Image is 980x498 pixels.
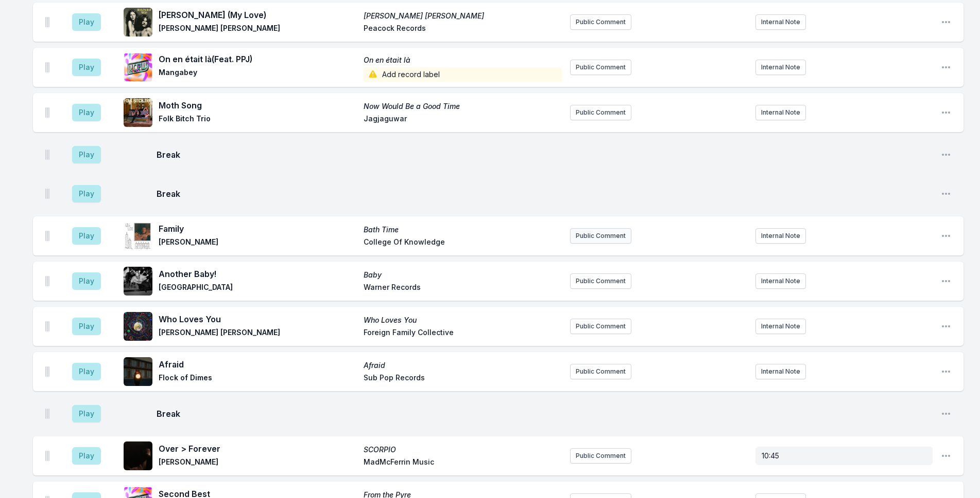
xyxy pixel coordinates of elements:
[941,17,951,27] button: Open playlist item options
[124,267,152,296] img: Baby
[124,312,152,341] img: Who Loves You
[124,53,152,82] img: On en était là
[157,408,933,420] span: Break
[45,62,49,72] img: Drag Handle
[45,366,49,377] img: Drag Handle
[364,11,562,21] span: [PERSON_NAME] [PERSON_NAME]
[159,457,357,469] span: [PERSON_NAME]
[364,67,562,82] span: Add record label
[755,319,806,334] button: Internal Note
[755,60,806,75] button: Internal Note
[159,9,357,21] span: [PERSON_NAME] (My Love)
[45,451,49,461] img: Drag Handle
[124,357,152,386] img: Afraid
[941,62,951,72] button: Open playlist item options
[159,237,357,249] span: [PERSON_NAME]
[364,457,562,469] span: MadMcFerrin Music
[159,373,357,385] span: Flock of Dimes
[124,222,152,250] img: Bath Time
[159,223,357,235] span: Family
[72,104,101,121] button: Play
[364,360,562,371] span: Afraid
[45,150,49,160] img: Drag Handle
[570,14,631,30] button: Public Comment
[159,23,357,35] span: [PERSON_NAME] [PERSON_NAME]
[364,445,562,455] span: SCORPIO
[159,268,357,280] span: Another Baby!
[941,451,951,461] button: Open playlist item options
[124,441,152,470] img: SCORPIO
[570,319,631,334] button: Public Comment
[45,107,49,118] img: Drag Handle
[159,114,357,126] span: Folk Bitch Trio
[157,149,933,161] span: Break
[941,231,951,241] button: Open playlist item options
[364,225,562,235] span: Bath Time
[72,227,101,245] button: Play
[364,237,562,249] span: College Of Knowledge
[570,364,631,379] button: Public Comment
[755,228,806,244] button: Internal Note
[45,321,49,331] img: Drag Handle
[72,185,101,202] button: Play
[72,272,101,290] button: Play
[159,327,357,340] span: [PERSON_NAME] [PERSON_NAME]
[159,442,357,455] span: Over > Forever
[72,363,101,380] button: Play
[364,270,562,280] span: Baby
[159,358,357,371] span: Afraid
[159,99,357,112] span: Moth Song
[941,321,951,331] button: Open playlist item options
[762,451,779,460] span: 10:45
[157,188,933,200] span: Break
[72,59,101,76] button: Play
[570,105,631,120] button: Public Comment
[45,276,49,286] img: Drag Handle
[159,282,357,294] span: [GEOGRAPHIC_DATA]
[755,14,806,30] button: Internal Note
[159,67,357,82] span: Mangabey
[364,315,562,325] span: Who Loves You
[941,366,951,377] button: Open playlist item options
[941,150,951,160] button: Open playlist item options
[159,313,357,325] span: Who Loves You
[364,23,562,35] span: Peacock Records
[755,364,806,379] button: Internal Note
[72,405,101,422] button: Play
[570,273,631,289] button: Public Comment
[45,231,49,241] img: Drag Handle
[364,327,562,340] span: Foreign Family Collective
[570,228,631,244] button: Public Comment
[941,276,951,286] button: Open playlist item options
[72,146,101,163] button: Play
[364,373,562,385] span: Sub Pop Records
[570,448,631,464] button: Public Comment
[159,53,357,65] span: On en était là (Feat. PPJ)
[755,273,806,289] button: Internal Note
[45,409,49,419] img: Drag Handle
[941,189,951,199] button: Open playlist item options
[941,409,951,419] button: Open playlist item options
[124,8,152,36] img: Buckingham Nicks
[364,114,562,126] span: Jagjaguwar
[72,447,101,465] button: Play
[72,318,101,335] button: Play
[755,105,806,120] button: Internal Note
[570,60,631,75] button: Public Comment
[124,98,152,127] img: Now Would Be a Good Time
[941,107,951,118] button: Open playlist item options
[364,55,562,65] span: On en était là
[45,17,49,27] img: Drag Handle
[364,282,562,294] span: Warner Records
[72,13,101,31] button: Play
[45,189,49,199] img: Drag Handle
[364,101,562,112] span: Now Would Be a Good Time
